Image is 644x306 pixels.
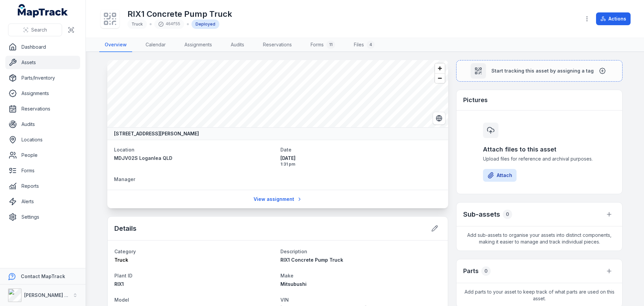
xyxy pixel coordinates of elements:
[435,63,445,73] button: Zoom in
[114,281,124,287] span: RIX1
[114,155,172,161] span: MDJV02S Loganlea QLD
[5,148,80,162] a: People
[280,147,291,152] span: Date
[5,87,80,100] a: Assignments
[8,24,62,36] button: Search
[192,19,219,29] div: Deployed
[154,19,184,29] div: 464f55
[463,95,488,105] h3: Pictures
[280,162,441,167] span: 1:31 pm
[5,133,80,146] a: Locations
[326,41,335,49] div: 11
[457,226,622,251] span: Add sub-assets to organise your assets into distinct components, making it easier to manage and t...
[114,273,132,278] span: Plant ID
[5,71,80,85] a: Parts/Inventory
[249,193,307,206] a: View assignment
[5,179,80,193] a: Reports
[127,9,232,19] h1: RIX1 Concrete Pump Truck
[305,38,340,52] a: Forms11
[280,297,289,303] span: VIN
[433,112,445,125] button: Switch to Satellite View
[114,176,135,182] span: Manager
[18,4,68,17] a: MapTrack
[483,145,596,154] h3: Attach files to this asset
[21,273,65,279] strong: Contact MapTrack
[140,38,171,52] a: Calendar
[114,249,136,254] span: Category
[5,118,80,131] a: Audits
[258,38,297,52] a: Reservations
[5,102,80,116] a: Reservations
[114,155,275,162] a: MDJV02S Loganlea QLD
[491,68,594,74] span: Start tracking this asset by assigning a tag
[225,38,250,52] a: Audits
[5,195,80,208] a: Alerts
[348,38,380,52] a: Files4
[107,60,448,127] canvas: Map
[483,169,517,182] button: Attach
[503,210,512,219] div: 0
[456,60,623,82] button: Start tracking this asset by assigning a tag
[179,38,217,52] a: Assignments
[367,41,375,49] div: 4
[280,257,343,263] span: RIX1 Concrete Pump Truck
[24,292,79,298] strong: [PERSON_NAME] Group
[280,281,307,287] span: Mitsubushi
[5,210,80,224] a: Settings
[280,249,307,254] span: Description
[463,210,500,219] h2: Sub-assets
[435,73,445,83] button: Zoom out
[31,27,47,33] span: Search
[131,21,143,27] span: Truck
[5,164,80,177] a: Forms
[481,266,491,276] div: 0
[280,155,441,162] span: [DATE]
[280,273,293,278] span: Make
[280,155,441,167] time: 9/16/2025, 1:31:27 PM
[483,156,596,162] span: Upload files for reference and archival purposes.
[114,224,137,233] h2: Details
[114,130,199,137] strong: [STREET_ADDRESS][PERSON_NAME]
[596,12,631,25] button: Actions
[5,56,80,69] a: Assets
[99,38,132,52] a: Overview
[114,147,135,152] span: Location
[114,257,128,263] span: Truck
[463,266,479,276] h3: Parts
[5,40,80,54] a: Dashboard
[114,297,129,303] span: Model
